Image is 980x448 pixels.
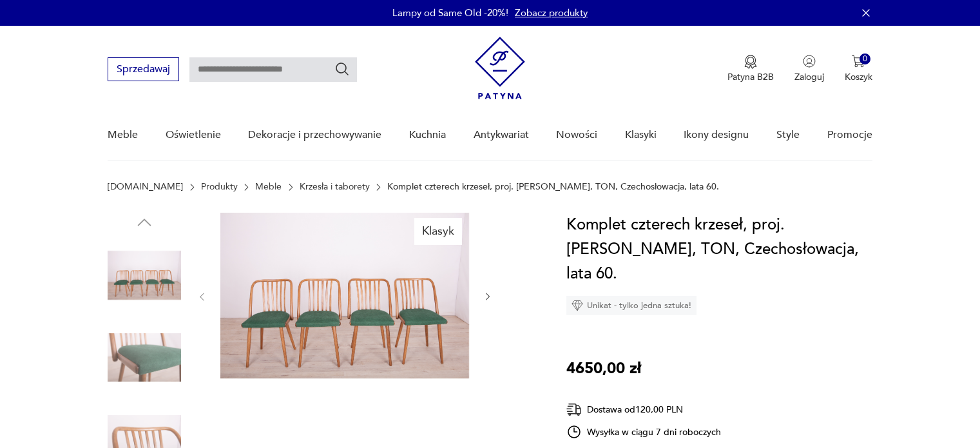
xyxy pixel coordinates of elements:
[566,424,721,440] div: Wysyłka w ciągu 7 dni roboczych
[248,110,381,160] a: Dekoracje i przechowywanie
[515,6,588,19] a: Zobacz produkty
[392,6,508,19] p: Lampy od Same Old -20%!
[566,402,721,418] div: Dostawa od 120,00 PLN
[566,296,697,315] div: Unikat - tylko jedna sztuka!
[108,182,183,192] a: [DOMAIN_NAME]
[684,110,749,160] a: Ikony designu
[794,71,824,83] p: Zaloguj
[108,66,179,75] a: Sprzedawaj
[566,356,641,381] p: 4650,00 zł
[556,110,597,160] a: Nowości
[727,55,774,83] a: Ikona medaluPatyna B2B
[220,213,469,378] img: Zdjęcie produktu Komplet czterech krzeseł, proj. A. Suman, TON, Czechosłowacja, lata 60.
[625,110,657,160] a: Klasyki
[108,110,138,160] a: Meble
[776,110,800,160] a: Style
[852,55,865,68] img: Ikona koszyka
[744,55,757,69] img: Ikona medalu
[803,55,816,68] img: Ikonka użytkownika
[572,300,583,311] img: Ikona diamentu
[566,402,582,418] img: Ikona dostawy
[108,239,181,312] img: Zdjęcie produktu Komplet czterech krzeseł, proj. A. Suman, TON, Czechosłowacja, lata 60.
[387,182,719,192] p: Komplet czterech krzeseł, proj. [PERSON_NAME], TON, Czechosłowacja, lata 60.
[255,182,282,192] a: Meble
[300,182,370,192] a: Krzesła i taborety
[727,71,774,83] p: Patyna B2B
[474,110,529,160] a: Antykwariat
[827,110,872,160] a: Promocje
[409,110,446,160] a: Kuchnia
[566,213,872,286] h1: Komplet czterech krzeseł, proj. [PERSON_NAME], TON, Czechosłowacja, lata 60.
[334,61,350,77] button: Szukaj
[845,55,872,83] button: 0Koszyk
[794,55,824,83] button: Zaloguj
[860,54,870,64] div: 0
[845,71,872,83] p: Koszyk
[727,55,774,83] button: Patyna B2B
[414,218,462,245] div: Klasyk
[201,182,238,192] a: Produkty
[475,37,525,99] img: Patyna - sklep z meblami i dekoracjami vintage
[108,321,181,394] img: Zdjęcie produktu Komplet czterech krzeseł, proj. A. Suman, TON, Czechosłowacja, lata 60.
[166,110,221,160] a: Oświetlenie
[108,57,179,81] button: Sprzedawaj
